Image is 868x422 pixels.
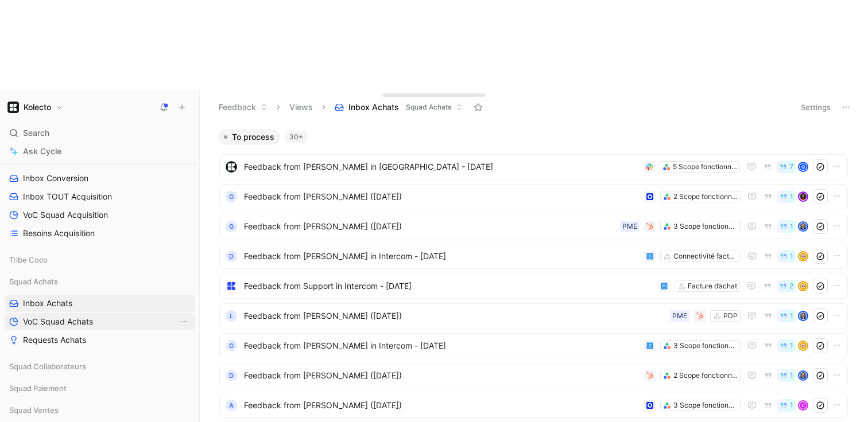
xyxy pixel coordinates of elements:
span: Feedback from [PERSON_NAME] in [GEOGRAPHIC_DATA] - [DATE] [244,160,639,174]
a: Inbox Achats [5,295,195,312]
button: KolectoKolecto [5,99,66,115]
button: 7 [777,161,796,173]
button: 1 [777,399,796,412]
a: Inbox TOUT Acquisition [5,188,195,205]
img: avatar [799,222,807,230]
span: 1 [790,342,793,349]
div: Tribe Coco [5,251,195,272]
span: Feedback from [PERSON_NAME] ([DATE]) [244,398,640,412]
div: Squad Collaborateurs [5,358,195,378]
span: VoC Squad Achats [23,316,93,327]
a: Besoins Acquisition [5,225,195,242]
span: 1 [790,402,793,409]
span: Inbox Achats [23,298,72,309]
button: 1 [777,369,796,382]
div: A [226,400,237,411]
div: PME [672,310,687,322]
span: Squad Achats [9,276,58,287]
button: 1 [777,220,796,233]
span: Feedback from Support in Intercom - [DATE] [244,279,654,293]
button: To process [218,129,280,145]
span: Feedback from [PERSON_NAME] ([DATE]) [244,369,640,382]
a: Ask Cycle [5,143,195,160]
span: Inbox TOUT Acquisition [23,191,112,202]
span: Squad Achats [406,101,451,113]
div: 3 Scope fonctionnels [673,221,738,232]
div: 3 Scope fonctionnels [673,400,738,411]
button: 2 [777,280,796,292]
div: 2 Scope fonctionnels [673,191,738,202]
a: DFeedback from [PERSON_NAME] ([DATE])2 Scope fonctionnels1avatar [219,363,848,388]
div: Squad Achats [5,273,195,290]
div: Tribe Coco [5,251,195,268]
div: PDP [723,310,738,322]
span: Search [23,126,49,140]
span: Squad Collaborateurs [9,361,86,372]
span: Inbox Achats [348,101,399,113]
div: 30+ [285,131,308,143]
div: Squad Paiement [5,380,195,397]
span: Ask Cycle [23,144,61,158]
a: GFeedback from [PERSON_NAME] ([DATE])2 Scope fonctionnels1avatar [219,184,848,209]
span: 1 [790,253,793,260]
img: Kolecto [7,101,19,113]
button: View actions [179,316,190,327]
span: 1 [790,223,793,230]
a: logoFeedback from [PERSON_NAME] in [GEOGRAPHIC_DATA] - [DATE]5 Scope fonctionnels7Q [219,154,848,179]
span: Besoins Acquisition [23,228,95,239]
div: 5 Scope fonctionnels [673,161,737,173]
a: Inbox Conversion [5,170,195,187]
span: Inbox Conversion [23,173,88,184]
div: Squad Collaborateurs [5,358,195,375]
a: Requests Achats [5,331,195,349]
div: Facture d’achat [688,280,737,292]
div: 2 Scope fonctionnels [673,370,738,381]
span: VoC Squad Acquisition [23,209,108,221]
span: Squad Ventes [9,404,59,416]
button: 1 [777,310,796,322]
div: Squad Ventes [5,401,195,419]
a: LFeedback from [PERSON_NAME] ([DATE])PDPPME1avatar [219,303,848,329]
span: Feedback from [PERSON_NAME] in Intercom - [DATE] [244,249,640,263]
button: 1 [777,190,796,203]
span: 2 [789,283,793,290]
span: 1 [790,372,793,379]
img: avatar [799,342,807,350]
img: avatar [799,193,807,201]
button: Settings [796,99,836,115]
span: To process [232,131,274,143]
div: Tribe GrowthInbox Lead GenInbox ConversionInbox TOUT AcquisitionVoC Squad AcquisitionBesoins Acqu... [5,130,195,242]
img: avatar [799,252,807,260]
img: logo [226,280,237,292]
h1: Kolecto [24,102,51,112]
span: 1 [790,312,793,319]
a: logoFeedback from Support in Intercom - [DATE]Facture d’achat2avatar [219,273,848,299]
span: 7 [789,163,793,170]
span: Tribe Coco [9,254,48,265]
img: avatar [799,282,807,290]
button: Views [284,99,318,116]
span: 1 [790,193,793,200]
div: 3 Scope fonctionnels [673,340,738,351]
span: Requests Achats [23,334,86,346]
span: Feedback from [PERSON_NAME] in Intercom - [DATE] [244,339,640,353]
a: GFeedback from [PERSON_NAME] ([DATE])3 Scope fonctionnelsPME1avatar [219,214,848,239]
span: Squad Paiement [9,382,67,394]
button: Feedback [214,99,273,116]
img: logo [226,161,237,173]
div: Q [799,163,807,171]
img: avatar [799,312,807,320]
div: C [799,401,807,409]
a: AFeedback from [PERSON_NAME] ([DATE])3 Scope fonctionnels1C [219,393,848,418]
div: PME [622,221,637,232]
button: 1 [777,339,796,352]
div: D [226,251,237,262]
button: Inbox AchatsSquad Achats [330,99,468,116]
div: G [226,340,237,351]
div: Search [5,124,195,142]
a: VoC Squad AchatsView actions [5,313,195,330]
span: Feedback from [PERSON_NAME] ([DATE]) [244,309,665,323]
div: Connectivité factures achat [673,251,738,262]
div: G [226,191,237,202]
div: L [226,310,237,322]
